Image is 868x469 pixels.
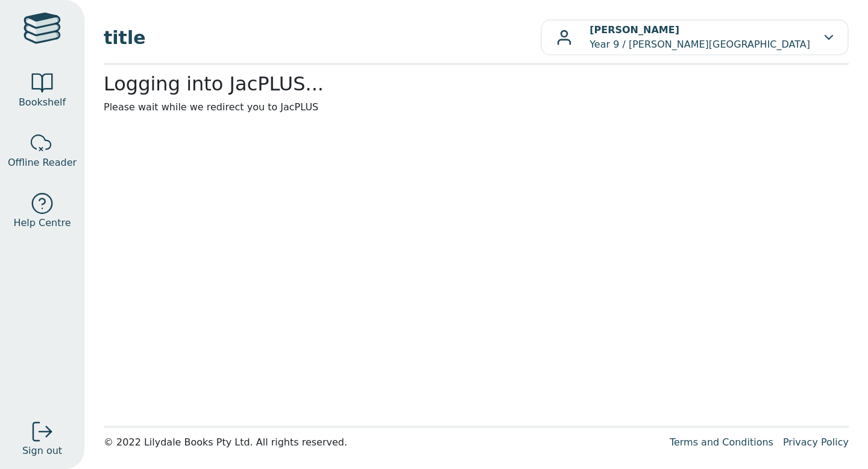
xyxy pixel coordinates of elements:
[783,436,849,448] a: Privacy Policy
[670,436,773,448] a: Terms and Conditions
[19,95,66,110] span: Bookshelf
[590,24,679,36] b: [PERSON_NAME]
[541,19,849,55] button: [PERSON_NAME]Year 9 / [PERSON_NAME][GEOGRAPHIC_DATA]
[104,24,541,51] span: title
[104,72,849,95] h2: Logging into JacPLUS...
[590,23,810,52] p: Year 9 / [PERSON_NAME][GEOGRAPHIC_DATA]
[22,444,62,458] span: Sign out
[104,100,849,115] p: Please wait while we redirect you to JacPLUS
[104,435,660,450] div: © 2022 Lilydale Books Pty Ltd. All rights reserved.
[8,156,77,170] span: Offline Reader
[13,216,71,230] span: Help Centre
